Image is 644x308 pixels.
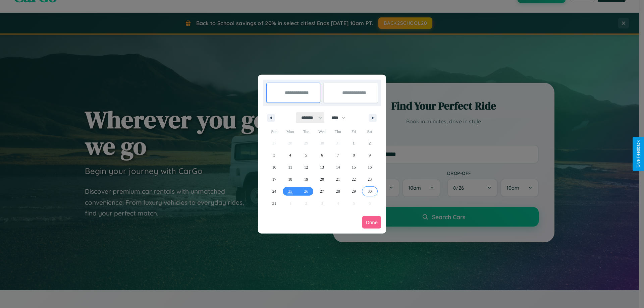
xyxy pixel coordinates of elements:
span: 12 [304,161,308,173]
span: 15 [352,161,356,173]
div: Give Feedback [636,140,641,168]
button: 8 [346,149,362,161]
span: Wed [314,126,330,137]
button: 17 [266,173,282,185]
button: 12 [298,161,314,173]
button: 7 [330,149,346,161]
button: 14 [330,161,346,173]
span: 2 [369,137,371,149]
span: 14 [336,161,340,173]
span: 4 [289,149,291,161]
span: 29 [352,185,356,197]
button: 19 [298,173,314,185]
span: 3 [273,149,275,161]
button: 29 [346,185,362,197]
span: 23 [368,173,372,185]
button: 25 [282,185,298,197]
button: 2 [362,137,378,149]
button: 9 [362,149,378,161]
button: 18 [282,173,298,185]
button: 26 [298,185,314,197]
span: Sat [362,126,378,137]
span: 8 [353,149,355,161]
span: 31 [272,197,276,209]
button: 20 [314,173,330,185]
button: 3 [266,149,282,161]
span: 20 [320,173,324,185]
span: 9 [369,149,371,161]
span: 16 [368,161,372,173]
span: 18 [288,173,292,185]
span: 22 [352,173,356,185]
span: 5 [305,149,307,161]
span: 28 [336,185,340,197]
span: Mon [282,126,298,137]
button: 6 [314,149,330,161]
span: 10 [272,161,276,173]
button: 15 [346,161,362,173]
button: 24 [266,185,282,197]
span: 6 [321,149,323,161]
span: 26 [304,185,308,197]
span: 30 [368,185,372,197]
button: 31 [266,197,282,209]
span: 21 [336,173,340,185]
span: 11 [288,161,292,173]
span: 19 [304,173,308,185]
button: Done [362,216,381,229]
button: 30 [362,185,378,197]
button: 1 [346,137,362,149]
button: 5 [298,149,314,161]
span: 17 [272,173,276,185]
span: 27 [320,185,324,197]
span: Fri [346,126,362,137]
span: 1 [353,137,355,149]
button: 27 [314,185,330,197]
button: 22 [346,173,362,185]
span: 25 [288,185,292,197]
button: 23 [362,173,378,185]
span: 24 [272,185,276,197]
span: Tue [298,126,314,137]
button: 10 [266,161,282,173]
button: 13 [314,161,330,173]
button: 4 [282,149,298,161]
span: Sun [266,126,282,137]
button: 28 [330,185,346,197]
span: 13 [320,161,324,173]
span: 7 [337,149,339,161]
button: 16 [362,161,378,173]
span: Thu [330,126,346,137]
button: 11 [282,161,298,173]
button: 21 [330,173,346,185]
